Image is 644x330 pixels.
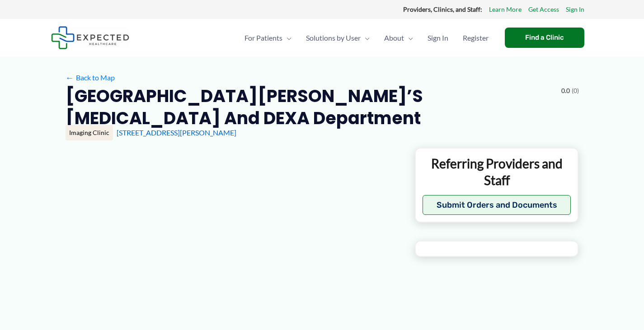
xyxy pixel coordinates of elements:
nav: Primary Site Navigation [237,22,496,54]
a: Learn More [489,4,522,15]
button: Submit Orders and Documents [423,195,571,215]
span: ← [66,73,74,82]
a: AboutMenu Toggle [377,22,420,54]
a: Sign In [566,4,584,15]
a: Get Access [528,4,559,15]
a: Solutions by UserMenu Toggle [299,22,377,54]
span: For Patients [244,22,282,54]
a: Sign In [420,22,456,54]
a: [STREET_ADDRESS][PERSON_NAME] [117,128,236,137]
div: Imaging Clinic [66,125,113,140]
img: Expected Healthcare Logo - side, dark font, small [51,26,129,49]
h2: [GEOGRAPHIC_DATA][PERSON_NAME]’s [MEDICAL_DATA] and DEXA Department [66,85,554,130]
span: 0.0 [561,85,570,97]
strong: Providers, Clinics, and Staff: [403,5,482,13]
span: Menu Toggle [282,22,291,54]
span: Register [463,22,489,54]
span: Solutions by User [306,22,361,54]
a: Find a Clinic [505,28,584,48]
span: Sign In [428,22,448,54]
a: Register [456,22,496,54]
span: About [384,22,404,54]
span: Menu Toggle [404,22,413,54]
a: ←Back to Map [66,71,115,84]
p: Referring Providers and Staff [423,155,571,188]
span: (0) [572,85,579,97]
a: For PatientsMenu Toggle [237,22,299,54]
span: Menu Toggle [361,22,370,54]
